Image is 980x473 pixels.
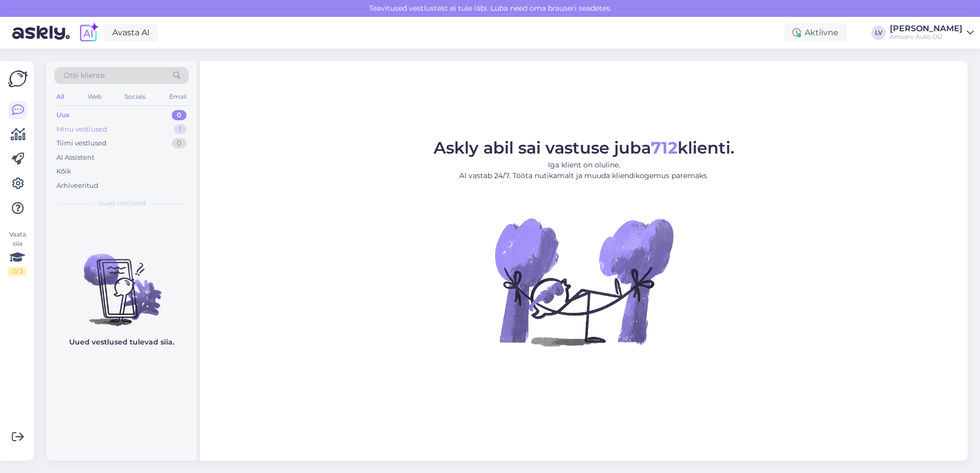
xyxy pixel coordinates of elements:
span: Askly abil sai vastuse juba klienti. [434,138,734,158]
div: 2 / 3 [8,267,27,276]
div: 0 [172,138,187,148]
div: Arhiveeritud [56,181,98,191]
div: 1 [174,124,187,135]
div: Tiimi vestlused [56,138,107,148]
div: LV [871,26,886,40]
img: No chats [46,235,197,328]
div: Vaata siia [8,230,27,276]
div: Minu vestlused [56,124,107,135]
img: No Chat active [492,189,676,374]
img: explore-ai [78,22,99,44]
div: Kõik [56,166,71,177]
div: Email [167,90,189,103]
a: Avasta AI [104,24,158,41]
span: Uued vestlused [98,199,146,208]
span: Otsi kliente [64,70,105,81]
img: Askly Logo [8,69,28,89]
div: Web [86,90,104,103]
div: All [54,90,66,103]
div: 0 [172,110,187,120]
div: Socials [122,90,148,103]
div: Uus [56,110,70,120]
p: Iga klient on oluline. AI vastab 24/7. Tööta nutikamalt ja muuda kliendikogemus paremaks. [434,160,734,181]
div: [PERSON_NAME] [890,25,963,33]
a: [PERSON_NAME]Amserv Auto OÜ [890,25,974,41]
div: AI Assistent [56,153,94,163]
p: Uued vestlused tulevad siia. [69,337,174,348]
div: Aktiivne [784,24,847,42]
b: 712 [651,138,678,158]
div: Amserv Auto OÜ [890,33,963,41]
